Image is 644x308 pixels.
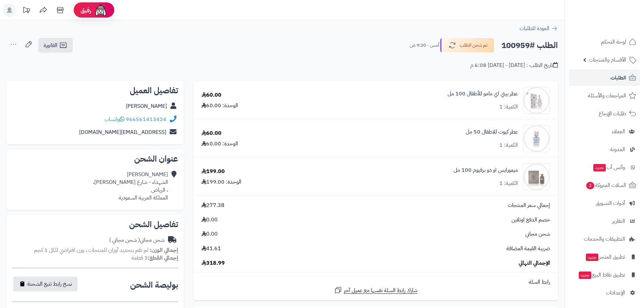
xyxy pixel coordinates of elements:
div: شحن مجاني [109,236,165,244]
img: 1719850121-4-90x90.png [523,125,550,152]
span: 2 [586,182,594,189]
img: ai-face.png [94,3,108,17]
span: رفيق [80,6,91,14]
a: [PERSON_NAME] [126,102,167,110]
img: 1739818862-DSC_3023-1-ff-90x90.jpg [523,163,550,190]
a: طلبات الإرجاع [569,105,640,122]
span: الإعدادات [606,288,625,298]
span: التطبيقات والخدمات [584,234,625,244]
div: [PERSON_NAME] الشهداء - شارع [PERSON_NAME]، ، الرياض المملكة العربية السعودية [93,171,168,202]
span: الإجمالي النهائي [519,259,550,267]
a: تطبيق نقاط البيعجديد [569,267,640,283]
a: السلات المتروكة2 [569,177,640,193]
div: 60.00 [201,91,221,99]
span: 277.38 [201,202,224,209]
small: 3 قطعة [132,254,178,262]
strong: إجمالي الوزن: [150,246,178,254]
a: واتساب [104,115,124,123]
div: الوحدة: 60.00 [201,102,238,110]
a: التطبيقات والخدمات [569,231,640,247]
small: أمس - 9:30 ص [410,42,439,49]
span: جديد [586,254,598,261]
div: الكمية: 1 [499,141,518,149]
div: 60.00 [201,129,221,137]
div: رابط السلة [196,278,555,286]
span: تطبيق المتجر [585,252,625,262]
a: أدوات التسويق [569,195,640,211]
span: 41.61 [201,245,221,253]
span: 318.99 [201,259,225,267]
span: الفاتورة [44,41,57,49]
span: 0.00 [201,216,218,224]
a: تحديثات المنصة [18,3,35,19]
a: الطلبات [569,70,640,86]
span: التقارير [612,216,625,226]
span: المدونة [610,145,625,154]
span: تطبيق نقاط البيع [578,270,625,280]
span: لوحة التحكم [601,37,626,47]
a: وآتس آبجديد [569,159,640,175]
a: المراجعات والأسئلة [569,88,640,104]
h2: تفاصيل الشحن [12,220,178,229]
button: نسخ رابط تتبع الشحنة [13,277,77,291]
div: 199.00 [201,168,225,175]
span: وآتس آب [593,163,625,172]
a: الفاتورة [38,38,73,53]
span: المراجعات والأسئلة [588,91,626,100]
div: الكمية: 1 [499,103,518,111]
a: المدونة [569,141,640,158]
span: طلبات الإرجاع [599,109,626,118]
a: العودة للطلبات [520,24,558,32]
img: logo-2.png [598,19,638,33]
div: تاريخ الطلب : [DATE] - [DATE] 6:08 م [470,62,558,69]
span: السلات المتروكة [586,181,626,190]
span: ( شحن مجاني ) [109,236,140,244]
h2: بوليصة الشحن [130,281,178,289]
a: [EMAIL_ADDRESS][DOMAIN_NAME] [79,128,166,136]
span: الأقسام والمنتجات [589,55,626,65]
span: خصم الدفع اونلاين [511,216,550,224]
img: 1650631713-DSC_0675-10-f-90x90.jpg [523,87,550,114]
a: عطر كيوت للاطفال 50 مل [466,128,518,136]
a: التقارير [569,213,640,229]
span: العملاء [612,127,625,136]
a: الإعدادات [569,285,640,301]
span: شارك رابط السلة نفسها مع عميل آخر [344,287,418,294]
a: عطر بيتي اي مامو للأطفال 100 مل [448,90,518,98]
span: إجمالي سعر المنتجات [508,202,550,209]
h2: عنوان الشحن [12,155,178,163]
span: جديد [593,164,606,171]
a: تطبيق المتجرجديد [569,249,640,265]
span: 0.00 [201,230,218,238]
span: أدوات التسويق [596,198,625,208]
a: ميمورايس او دو برفيوم 100 مل [454,166,518,174]
span: جديد [579,271,591,279]
span: العودة للطلبات [520,24,549,32]
span: شحن مجاني [525,230,550,238]
a: 966561413424 [126,115,166,123]
a: العملاء [569,123,640,140]
a: لوحة التحكم [569,34,640,50]
span: نسخ رابط تتبع الشحنة [27,280,72,288]
span: لم تقم بتحديد أوزان للمنتجات ، وزن افتراضي للكل 1 كجم [34,246,148,254]
a: شارك رابط السلة نفسها مع عميل آخر [334,286,418,294]
strong: إجمالي القطع: [148,254,178,262]
h2: الطلب #100959 [501,39,558,52]
div: الكمية: 1 [499,180,518,187]
span: الطلبات [611,73,626,82]
span: ضريبة القيمة المضافة [506,245,550,253]
h2: تفاصيل العميل [12,87,178,95]
div: الوحدة: 199.00 [201,178,241,186]
button: تم شحن الطلب [440,38,494,52]
div: الوحدة: 60.00 [201,140,238,148]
